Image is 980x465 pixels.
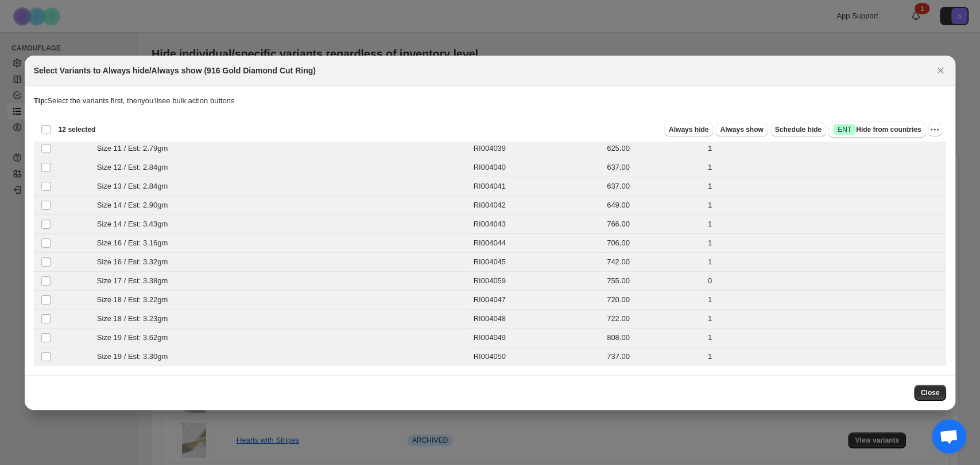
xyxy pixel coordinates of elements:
strong: Tip: [34,96,48,105]
td: 1 [704,139,946,158]
span: Size 13 / Est: 2.84gm [97,181,174,192]
span: Size 16 / Est: 3.16gm [97,237,174,249]
td: 1 [704,158,946,177]
span: Close [921,388,940,397]
td: 755.00 [603,271,704,290]
span: Size 12 / Est: 2.84gm [97,162,174,173]
span: Size 19 / Est: 3.30gm [97,351,174,362]
a: Open chat [932,419,966,454]
span: Size 18 / Est: 3.22gm [97,294,174,306]
span: Size 14 / Est: 3.43gm [97,218,174,230]
td: 0 [704,271,946,290]
button: Always hide [664,123,713,136]
span: Schedule hide [775,125,822,134]
td: 637.00 [603,177,704,196]
td: 1 [704,196,946,214]
span: ENT [838,125,851,134]
span: Hide from countries [833,124,921,135]
span: Size 18 / Est: 3.23gm [97,313,174,325]
button: Schedule hide [770,123,826,136]
span: Size 16 / Est: 3.32gm [97,256,174,268]
span: Always hide [669,125,708,134]
span: Size 19 / Est: 3.62gm [97,332,174,343]
td: RI004040 [470,158,603,177]
td: 720.00 [603,290,704,309]
h2: Select Variants to Always hide/Always show (916 Gold Diamond Cut Ring) [34,65,316,76]
button: More actions [928,123,942,136]
td: 1 [704,309,946,328]
td: 1 [704,214,946,233]
td: 1 [704,252,946,271]
td: RI004059 [470,271,603,290]
td: RI004044 [470,233,603,252]
td: RI004043 [470,214,603,233]
td: RI004045 [470,252,603,271]
td: RI004042 [470,196,603,214]
span: Always show [720,125,763,134]
td: 737.00 [603,347,704,366]
button: Close [932,62,948,79]
td: 1 [704,233,946,252]
td: RI004039 [470,139,603,158]
td: 706.00 [603,233,704,252]
p: Select the variants first, then you'll see bulk action buttons [34,95,947,107]
span: Size 14 / Est: 2.90gm [97,200,174,211]
td: RI004049 [470,328,603,347]
td: 766.00 [603,214,704,233]
span: Size 11 / Est: 2.79gm [97,143,174,154]
td: 1 [704,290,946,309]
span: Size 17 / Est: 3.38gm [97,275,174,287]
td: RI004048 [470,309,603,328]
button: Close [914,385,947,401]
button: SuccessENTHide from countries [828,122,925,138]
td: 625.00 [603,139,704,158]
td: 649.00 [603,196,704,214]
td: 742.00 [603,252,704,271]
td: RI004047 [470,290,603,309]
td: 1 [704,177,946,196]
td: 722.00 [603,309,704,328]
td: 1 [704,328,946,347]
td: RI004050 [470,347,603,366]
td: RI004041 [470,177,603,196]
button: Always show [715,123,768,136]
td: 637.00 [603,158,704,177]
span: 12 selected [59,125,96,134]
td: 1 [704,347,946,366]
td: 808.00 [603,328,704,347]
